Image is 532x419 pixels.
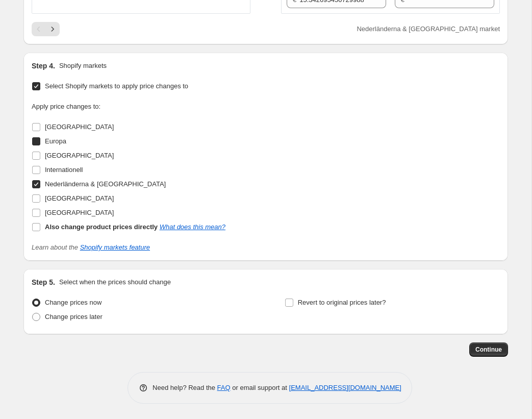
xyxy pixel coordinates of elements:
span: Revert to original prices later? [298,299,386,306]
i: Learn about the [32,243,150,251]
button: Continue [469,342,508,357]
a: [EMAIL_ADDRESS][DOMAIN_NAME] [289,384,401,391]
span: Change prices now [45,299,102,306]
span: Apply price changes to: [32,103,100,110]
span: [GEOGRAPHIC_DATA] [45,209,114,216]
span: [GEOGRAPHIC_DATA] [45,152,114,159]
b: Also change product prices directly [45,223,158,231]
span: Change prices later [45,313,103,321]
span: or email support at [231,384,289,391]
p: Shopify markets [59,61,107,71]
span: Need help? Read the [153,384,217,391]
span: Continue [475,346,502,354]
a: What does this mean? [160,223,225,231]
span: Select Shopify markets to apply price changes to [45,82,188,90]
h2: Step 5. [32,277,55,287]
p: Select when the prices should change [59,277,171,287]
a: FAQ [217,384,231,391]
span: Internationell [45,166,83,174]
span: Europa [45,137,66,145]
nav: Pagination [32,22,60,36]
span: [GEOGRAPHIC_DATA] [45,123,114,131]
span: [GEOGRAPHIC_DATA] [45,194,114,202]
a: Shopify markets feature [80,243,150,251]
h2: Step 4. [32,61,55,71]
span: Nederländerna & [GEOGRAPHIC_DATA] market [357,25,500,33]
span: Nederländerna & [GEOGRAPHIC_DATA] [45,180,166,188]
button: Next [45,22,60,36]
